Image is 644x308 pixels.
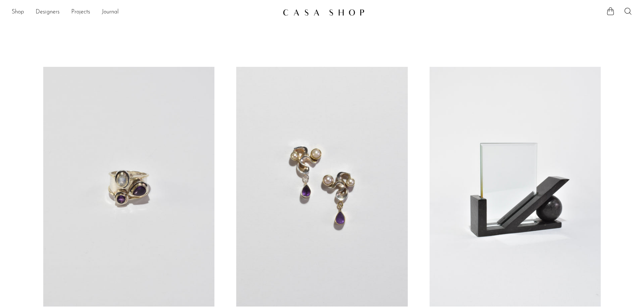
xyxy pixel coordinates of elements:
ul: NEW HEADER MENU [12,6,277,19]
a: Designers [36,8,60,17]
a: Projects [71,8,90,17]
a: Journal [102,8,119,17]
a: Shop [12,8,24,17]
nav: Desktop navigation [12,6,277,19]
